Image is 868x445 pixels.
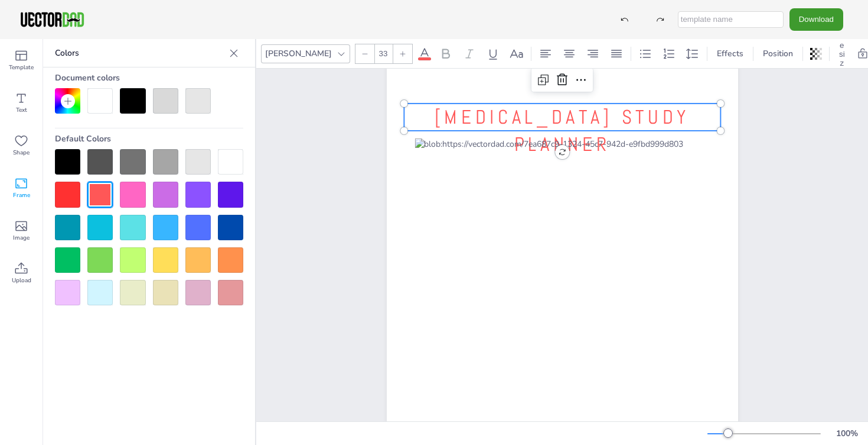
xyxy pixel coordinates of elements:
[834,30,850,49] button: Resize
[761,48,795,59] span: Position
[13,191,30,200] span: Frame
[12,276,31,285] span: Upload
[714,48,746,59] span: Effects
[789,8,843,30] button: Download
[55,128,243,149] div: Default Colors
[19,11,86,28] img: VectorDad-1.png
[55,67,243,88] div: Document colors
[435,105,690,157] span: [MEDICAL_DATA] STUDY PLANNER
[13,148,30,157] span: Shape
[55,39,224,67] p: Colors
[13,233,30,243] span: Image
[678,11,784,28] input: template name
[833,428,861,439] div: 100 %
[16,105,27,115] span: Text
[9,63,34,72] span: Template
[263,46,334,62] div: [PERSON_NAME]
